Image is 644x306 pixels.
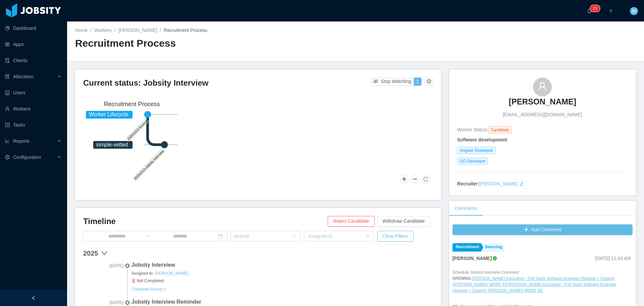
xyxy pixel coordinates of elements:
[366,234,370,239] i: icon: down
[127,118,150,141] text: 20251013-Sourced
[5,21,62,35] a: icon: pie-chartDashboard
[94,28,112,33] a: Workers
[5,155,10,160] i: icon: setting
[595,256,631,261] span: [DATE] 11:43 AM
[13,74,34,79] span: Allocation
[13,155,41,160] span: Configuration
[371,78,414,86] button: icon: eye-invisibleStop Watching
[292,234,297,239] i: icon: down
[632,7,636,15] span: M
[164,28,207,33] span: Recruitment Process
[155,271,189,276] a: [PERSON_NAME]
[5,102,62,116] a: icon: userWorkers
[452,275,633,294] p: : /
[479,181,518,186] a: [PERSON_NAME]
[425,78,433,86] button: icon: setting
[83,78,371,88] h3: Current status: Jobsity Interview
[377,216,430,227] button: Withdraw Candidate
[5,38,62,51] a: icon: appstoreApps
[377,231,413,242] button: Clear Filters
[328,216,374,227] button: Reject Candidate
[457,158,488,165] span: GO Developer
[482,243,504,252] a: Sourcing
[83,299,123,306] span: [DATE]
[5,139,10,143] i: icon: line-chart
[131,287,166,292] button: Complete Activity >
[5,74,10,79] i: icon: solution
[131,261,433,269] span: Jobsity Interview
[5,86,62,99] a: icon: robotUsers
[118,28,157,33] a: [PERSON_NAME]
[422,175,430,183] button: Reset Zoom
[452,256,492,261] strong: [PERSON_NAME]
[131,298,433,306] span: Jobsity Interview Reminder
[449,201,483,216] div: Comments
[75,28,88,33] a: Home
[5,54,62,67] a: icon: auditClients
[411,175,419,183] button: Zoom Out
[457,147,496,154] span: Angular Developer
[133,149,165,181] text: 20251013-Jobsity Interview
[503,111,582,118] span: [EMAIL_ADDRESS][DOMAIN_NAME]
[13,138,30,144] span: Reports
[593,5,595,12] p: 2
[488,126,512,134] span: Candidate
[452,276,471,281] strong: OPENING
[308,233,363,239] div: Assigned to
[131,286,166,292] a: Complete Activity >
[96,142,128,147] tspan: simple-vetted
[519,181,524,186] i: icon: edit
[509,96,576,111] a: [PERSON_NAME]
[218,234,223,238] i: icon: calendar
[587,8,592,13] i: icon: bell
[414,78,422,86] button: 1
[590,5,600,12] sup: 23
[89,112,128,117] tspan: Worker Lifecycle
[5,118,62,132] a: icon: profileTasks
[457,127,488,132] span: Worker Status:
[509,96,576,107] h3: [PERSON_NAME]
[452,243,481,252] a: Recruitment
[538,82,547,91] i: icon: user
[83,262,123,269] span: [DATE]
[452,276,615,287] a: [PERSON_NAME] Education - Full Stack Software Engineer (Angular + Golang) ([PERSON_NAME]) MORE FE
[452,282,616,293] a: [PERSON_NAME] Education - Full Stack Software Engineer (Angular + Golang) ([PERSON_NAME]) MORE BE
[608,8,613,13] i: icon: plus
[400,175,408,183] button: Zoom In
[101,250,108,257] span: down
[114,28,116,33] span: /
[595,5,597,12] p: 3
[83,248,433,258] div: 2025 down
[160,28,161,33] span: /
[83,216,328,227] h3: Timeline
[131,270,433,276] span: Assigned to:
[131,278,433,284] span: Not Completed
[234,233,289,239] div: Activity
[131,279,136,283] i: icon: hourglass
[75,37,356,50] h2: Recruitment Process
[457,181,479,186] strong: Recruiter:
[90,28,92,33] span: /
[457,137,507,142] strong: Software development
[452,224,633,235] button: icon: plusAdd Comment
[104,101,160,107] text: Recruitment Process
